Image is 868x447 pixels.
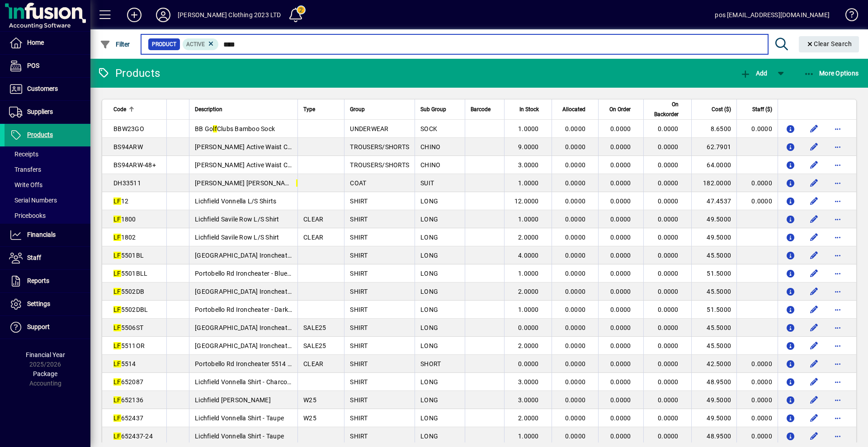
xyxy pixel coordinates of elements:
button: Edit [807,393,821,407]
span: 0.0000 [658,306,679,313]
span: 0.0000 [610,252,631,259]
button: Edit [807,302,821,317]
span: SHIRT [350,433,368,440]
span: [PERSON_NAME] [PERSON_NAME] i Blazer [195,179,321,187]
div: Code [113,104,161,114]
td: 48.9500 [691,427,737,445]
a: Staff [5,247,90,269]
span: 0.0000 [610,324,631,331]
span: SHIRT [350,216,368,223]
span: 0.0000 [658,216,679,223]
span: 0.0000 [565,125,586,132]
span: 12 [113,198,128,205]
span: SHIRT [350,288,368,295]
button: More options [830,339,845,353]
span: 0.0000 [610,125,631,132]
span: LONG [420,396,438,404]
span: LONG [420,198,438,205]
span: Lichfield Vonnella L/S Shirts [195,198,276,205]
span: 0.0000 [565,324,586,331]
td: 0.0000 [736,373,778,391]
span: Support [27,323,50,330]
button: More Options [802,65,861,81]
td: 47.4537 [691,192,737,210]
span: SOCK [420,125,437,132]
button: More options [830,393,845,407]
span: 0.0000 [565,288,586,295]
td: 0.0000 [736,192,778,210]
span: 0.0000 [565,306,586,313]
span: LONG [420,433,438,440]
span: Filter [100,41,130,48]
span: CHINO [420,161,440,169]
td: 42.5000 [691,355,737,373]
td: 182.0000 [691,174,737,192]
span: 0.0000 [658,288,679,295]
em: LF [113,342,121,349]
a: Home [5,32,90,54]
td: 0.0000 [736,409,778,427]
span: SHIRT [350,414,368,422]
span: 0.0000 [610,161,631,169]
td: 45.5000 [691,282,737,301]
span: 0.0000 [565,234,586,241]
span: 0.0000 [610,360,631,367]
a: Write Offs [5,177,90,193]
span: Product [152,40,176,49]
span: SHIRT [350,342,368,349]
span: 0.0000 [658,143,679,151]
span: 0.0000 [565,360,586,367]
span: SHIRT [350,198,368,205]
span: Suppliers [27,108,53,115]
span: 0.0000 [658,125,679,132]
span: 4.0000 [518,252,539,259]
span: 0.0000 [610,288,631,295]
button: Edit [807,339,821,353]
span: 5501BL [113,252,144,259]
span: SHIRT [350,234,368,241]
a: Pricebooks [5,208,90,223]
span: 0.0000 [658,324,679,331]
div: On Backorder [649,99,686,119]
span: 0.0000 [565,252,586,259]
span: [GEOGRAPHIC_DATA] Ironcheater - Dark Blue [195,288,325,295]
span: Barcode [471,104,491,114]
span: Products [27,131,53,138]
button: More options [830,122,845,136]
span: 652437-24 [113,433,153,440]
button: Clear [799,36,859,52]
span: W25 [303,396,316,404]
span: Portobello Rd Ironcheater - Blue 4XL+ [195,270,304,277]
span: 12.0000 [514,198,539,205]
span: Sub Group [420,104,446,114]
button: More options [830,375,845,389]
td: 45.5000 [691,337,737,355]
button: Edit [807,194,821,208]
span: Allocated [562,104,585,114]
span: 0.0000 [658,396,679,404]
div: Sub Group [420,104,459,114]
span: LONG [420,378,438,386]
span: 1.0000 [518,179,539,187]
span: 0.0000 [658,179,679,187]
span: [GEOGRAPHIC_DATA] Ironcheater - [GEOGRAPHIC_DATA] [195,342,361,349]
span: SALE25 [303,324,326,331]
span: Cost ($) [712,104,731,114]
a: POS [5,55,90,77]
span: 0.0000 [658,414,679,422]
mat-chip: Activation Status: Active [183,38,219,50]
button: Edit [807,140,821,154]
td: 49.5000 [691,391,737,409]
button: More options [830,212,845,226]
button: More options [830,248,845,263]
span: 0.0000 [565,179,586,187]
span: Financial Year [26,351,65,358]
span: 0.0000 [518,324,539,331]
span: Portobello Rd Ironcheater 5514 S/S Shirt [195,360,313,367]
button: Edit [807,320,821,335]
span: 5501BLL [113,270,147,277]
button: More options [830,230,845,245]
div: In Stock [510,104,547,114]
span: Type [303,104,315,114]
button: Add [738,65,769,81]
